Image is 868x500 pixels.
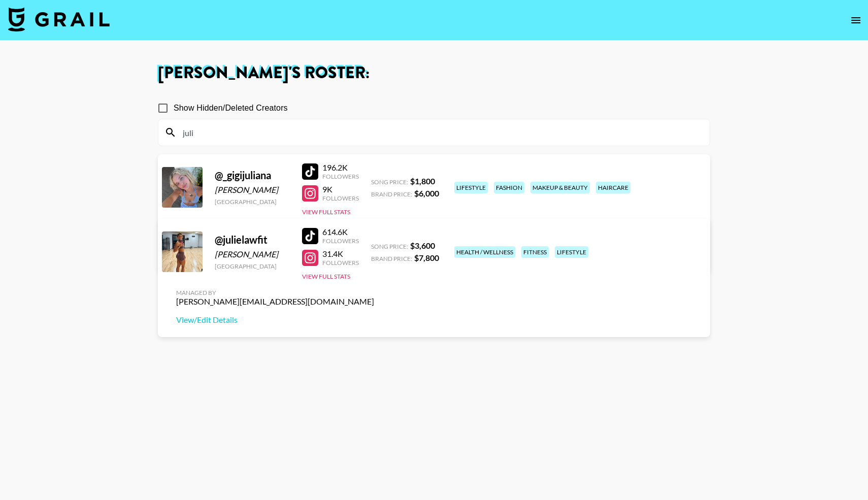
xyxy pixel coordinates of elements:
span: Song Price: [371,243,408,250]
div: [PERSON_NAME] [215,249,290,259]
button: View Full Stats [302,208,350,216]
a: View/Edit Details [176,315,374,325]
div: Managed By [176,289,374,296]
div: [PERSON_NAME] [215,185,290,195]
div: fashion [494,182,524,193]
img: Grail Talent [8,7,110,31]
div: @ julielawfit [215,234,290,246]
strong: $ 7,800 [414,253,439,262]
span: Brand Price: [371,255,412,262]
button: View Full Stats [302,273,350,280]
div: lifestyle [454,182,488,193]
div: 614.6K [322,227,359,237]
span: Show Hidden/Deleted Creators [174,102,288,114]
input: Search by User Name [177,124,704,141]
h1: [PERSON_NAME] 's Roster: [158,65,710,81]
div: haircare [596,182,630,193]
div: 9K [322,184,359,194]
div: 196.2K [322,162,359,173]
div: Followers [322,237,359,245]
div: health / wellness [454,246,515,258]
div: [PERSON_NAME][EMAIL_ADDRESS][DOMAIN_NAME] [176,296,374,307]
strong: $ 6,000 [414,188,439,198]
button: open drawer [846,10,866,30]
div: [GEOGRAPHIC_DATA] [215,198,290,206]
div: fitness [521,246,549,258]
strong: $ 3,600 [410,241,435,250]
div: Followers [322,259,359,266]
div: @ _gigijuliana [215,169,290,182]
div: lifestyle [555,246,588,258]
div: Followers [322,173,359,180]
div: 31.4K [322,249,359,259]
div: Followers [322,194,359,202]
div: [GEOGRAPHIC_DATA] [215,262,290,270]
span: Song Price: [371,178,408,186]
div: makeup & beauty [530,182,590,193]
strong: $ 1,800 [410,176,435,186]
span: Brand Price: [371,190,412,198]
